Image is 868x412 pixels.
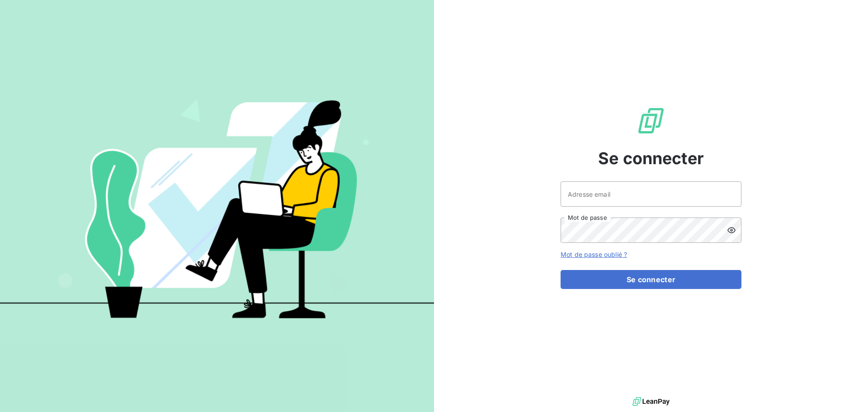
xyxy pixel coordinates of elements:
button: Se connecter [561,270,741,289]
span: Se connecter [598,146,704,170]
img: Logo LeanPay [637,106,665,135]
img: logo [632,395,670,408]
a: Mot de passe oublié ? [561,251,627,258]
input: placeholder [561,181,741,207]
